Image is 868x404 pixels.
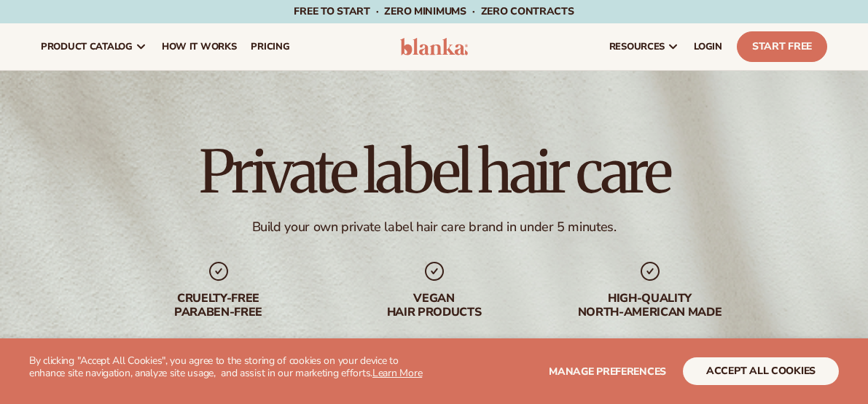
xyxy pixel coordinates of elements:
div: Build your own private label hair care brand in under 5 minutes. [252,219,617,236]
span: product catalog [41,41,133,53]
span: LOGIN [694,41,722,53]
div: cruelty-free paraben-free [125,292,312,319]
a: product catalog [34,23,155,70]
span: Free to start · ZERO minimums · ZERO contracts [294,4,574,18]
a: resources [602,23,687,70]
button: accept all cookies [683,357,839,385]
span: How It Works [162,41,237,53]
a: pricing [243,23,297,70]
a: Learn More [372,366,422,380]
span: resources [609,41,665,53]
a: How It Works [155,23,244,70]
h1: Private label hair care [199,143,670,201]
div: Vegan hair products [341,292,528,319]
div: High-quality North-american made [557,292,743,319]
a: Start Free [737,31,827,62]
span: pricing [251,41,289,53]
p: By clicking "Accept All Cookies", you agree to the storing of cookies on your device to enhance s... [29,355,434,380]
span: Manage preferences [549,365,666,378]
button: Manage preferences [549,357,666,385]
img: logo [400,38,469,55]
a: LOGIN [687,23,730,70]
